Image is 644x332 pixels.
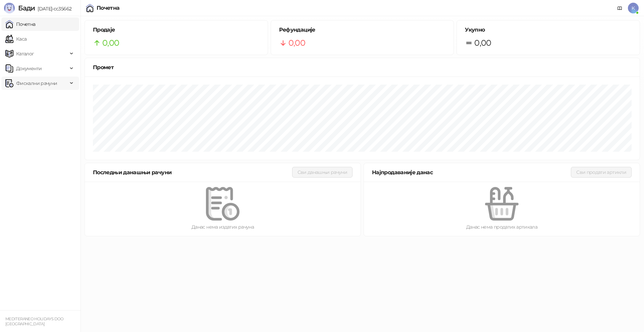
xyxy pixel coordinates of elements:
[93,63,632,72] div: Промет
[93,168,292,177] div: Последњи данашњи рачуни
[628,3,639,13] span: K
[292,167,353,178] button: Сви данашњи рачуни
[614,3,625,13] a: Документација
[4,3,15,13] img: Logo
[571,167,632,178] button: Сви продати артикли
[372,168,571,177] div: Најпродаваније данас
[16,77,57,90] span: Фискални рачуни
[465,26,632,34] h5: Укупно
[97,5,120,11] div: Почетна
[279,26,446,34] h5: Рефундације
[93,26,260,34] h5: Продаје
[16,62,42,75] span: Документи
[288,37,305,49] span: 0,00
[96,223,350,231] div: Данас нема издатих рачуна
[35,6,71,12] span: [DATE]-cc35662
[5,317,64,326] small: MEDITERANEO HOLIDAYS DOO [GEOGRAPHIC_DATA]
[16,47,34,60] span: Каталог
[102,37,119,49] span: 0,00
[474,37,491,49] span: 0,00
[5,32,26,46] a: Каса
[375,223,629,231] div: Данас нема продатих артикала
[18,4,35,12] span: Бади
[5,17,36,31] a: Почетна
